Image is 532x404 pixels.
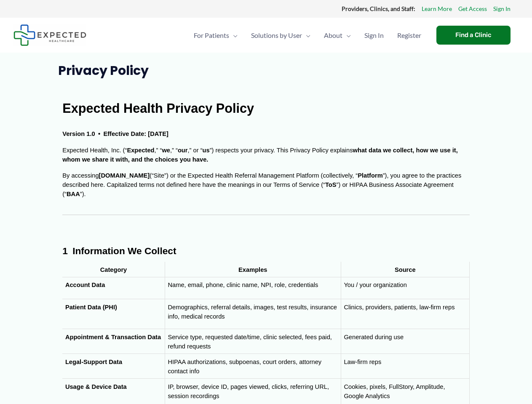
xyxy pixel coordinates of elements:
a: Sign In [358,21,390,50]
span: Appointment & Transaction Data [65,334,161,340]
span: Account Data [65,282,105,288]
span: Sign In [364,21,384,50]
span: Version 1.0 • Effective Date: [DATE] [62,130,168,137]
span: what data we collect, how we use it, whom we share it with, and the choices you have. [62,147,460,163]
span: Demographics, referral details, images, test results, insurance info, medical records [168,304,339,320]
strong: Providers, Clinics, and Staff: [342,5,415,12]
span: us [203,147,210,154]
span: ToS [325,181,337,188]
span: (“Site”) or the Expected Health Referral Management Platform (collectively, “ [150,172,358,179]
span: Expected Health, Inc. (“ [62,147,127,154]
span: HIPAA authorizations, subpoenas, court orders, attorney contact info [168,359,323,375]
a: Learn More [422,3,452,14]
span: Usage & Device Data [65,383,127,390]
a: Sign In [493,3,511,14]
a: Get Access [458,3,487,14]
span: You / your organization [344,282,406,288]
span: Service type, requested date/time, clinic selected, fees paid, refund requests [168,334,334,350]
span: For Patients [194,21,229,50]
span: Name, email, phone, clinic name, NPI, role, credentials [168,282,318,288]
span: ,” or “ [188,147,203,154]
a: For PatientsMenu Toggle [187,21,244,50]
span: our [178,147,188,154]
span: By accessing [62,172,99,179]
span: Solutions by User [251,21,302,50]
img: Expected Healthcare Logo - side, dark font, small [13,24,86,46]
span: Menu Toggle [229,21,238,50]
span: Register [397,21,421,50]
nav: Primary Site Navigation [187,21,428,50]
span: [DOMAIN_NAME] [99,172,150,179]
span: ”). [80,191,86,197]
span: Generated during use [344,334,404,340]
span: Legal-Support Data [65,359,122,365]
span: Clinics, providers, patients, law-firm reps [344,304,454,311]
span: Expected [127,147,154,154]
span: ,” “ [155,147,162,154]
a: Register [390,21,428,50]
span: Category [100,266,127,273]
span: IP, browser, device ID, pages viewed, clicks, referring URL, session recordings [168,383,331,399]
span: Examples [238,266,267,273]
h1: Privacy Policy [58,63,474,78]
span: Menu Toggle [302,21,310,50]
span: ,” “ [170,147,178,154]
span: we [162,147,170,154]
a: Find a Clinic [436,26,511,45]
a: Solutions by UserMenu Toggle [244,21,317,50]
span: Law-firm reps [344,359,381,365]
span: ”) respects your privacy. This Privacy Policy explains [210,147,353,154]
span: About [324,21,342,50]
span: Platform [358,172,382,179]
span: Menu Toggle [342,21,351,50]
span: Patient Data (PHI) [65,304,117,311]
span: BAA [67,191,80,197]
span: Expected Health Privacy Policy [62,101,254,115]
a: AboutMenu Toggle [317,21,358,50]
span: Source [395,266,416,273]
span: 1 Information We Collect [62,245,176,256]
span: Cookies, pixels, FullStory, Amplitude, Google Analytics [344,383,446,399]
